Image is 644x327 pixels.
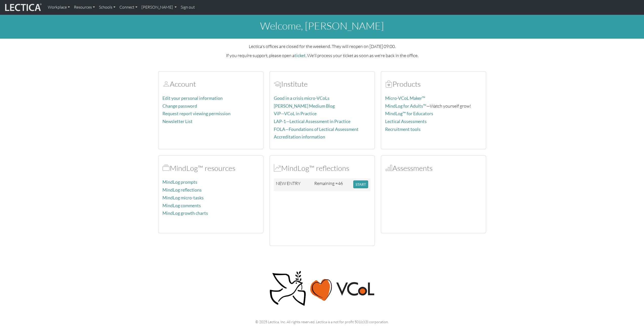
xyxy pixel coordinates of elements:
a: FOLA—Foundations of Lectical Assessment [274,127,359,132]
a: Resources [72,2,97,13]
a: MindLog for Adults™ [385,103,426,109]
a: Schools [97,2,117,13]
a: Edit your personal information [162,96,223,101]
a: ticket [295,53,306,58]
button: START [353,180,368,188]
a: Connect [117,2,139,13]
a: Micro-VCoL Maker™ [385,96,425,101]
p: —Watch yourself grow! [385,102,482,110]
a: Change password [162,103,197,109]
a: [PERSON_NAME] Medium Blog [274,103,335,109]
img: Peace, love, VCoL [268,270,376,307]
a: Newsletter List [162,119,193,124]
a: Request report viewing permission [162,111,231,116]
h2: Account [162,80,259,88]
a: Workplace [46,2,72,13]
td: Remaining = [312,178,351,191]
img: lecticalive [4,3,42,12]
h2: Products [385,80,482,88]
a: Sign out [179,2,197,13]
span: Products [385,79,392,88]
td: NEW ENTRY [274,178,313,191]
a: MindLog™ for Educators [385,111,433,116]
h2: Institute [274,80,370,88]
span: 46 [338,180,343,186]
span: Account [162,79,170,88]
a: MindLog comments [162,203,201,208]
h2: MindLog™ resources [162,164,259,173]
p: Lectica's offices are closed for the weekend. They will reopen on [DATE] 09:00. [158,43,486,50]
a: [PERSON_NAME] [139,2,179,13]
a: ViP—VCoL in Practice [274,111,317,116]
a: MindLog micro-tasks [162,195,204,200]
a: Accreditation information [274,134,325,139]
h2: MindLog™ reflections [274,164,370,173]
a: Lectical Assessments [385,119,427,124]
span: Account [274,79,281,88]
p: If you require support, please open a . We'll process your ticket as soon as we're back in the of... [158,52,486,59]
a: MindLog growth charts [162,211,208,216]
h2: Assessments [385,164,482,173]
p: © 2025 Lectica, Inc. All rights reserved. Lectica is a not for profit 501(c)(3) corporation. [158,319,486,325]
a: LAP-1—Lectical Assessment in Practice [274,119,350,124]
a: MindLog prompts [162,179,197,185]
span: MindLog™ resources [162,164,170,173]
span: MindLog [274,164,281,173]
a: Good in a crisis micro-VCoLs [274,96,329,101]
span: Assessments [385,164,392,173]
a: Recruitment tools [385,127,421,132]
a: MindLog reflections [162,187,202,193]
